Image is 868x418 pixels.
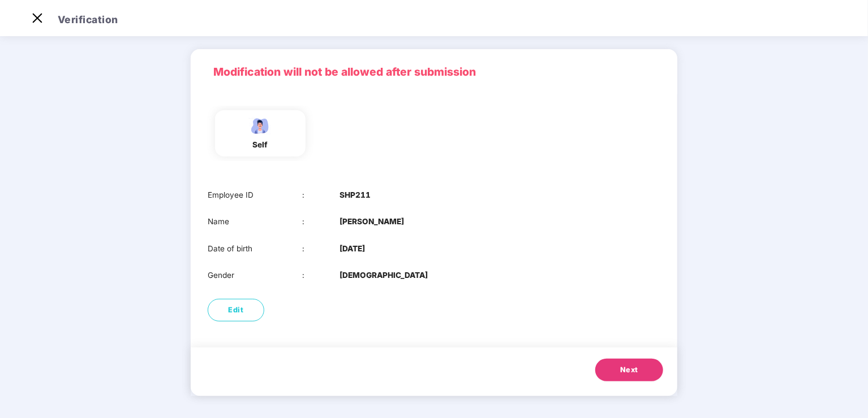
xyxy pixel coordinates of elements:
img: svg+xml;base64,PHN2ZyBpZD0iRW1wbG95ZWVfbWFsZSIgeG1sbnM9Imh0dHA6Ly93d3cudzMub3JnLzIwMDAvc3ZnIiB3aW... [246,116,274,136]
button: Edit [208,299,264,321]
button: Next [595,359,663,381]
div: : [302,216,340,228]
b: [PERSON_NAME] [340,216,404,228]
div: Gender [208,269,302,281]
div: Date of birth [208,243,302,255]
b: SHP211 [340,189,371,201]
div: : [302,189,340,201]
span: Next [620,364,638,376]
div: : [302,243,340,255]
p: Modification will not be allowed after submission [213,63,655,80]
b: [DATE] [340,243,365,255]
b: [DEMOGRAPHIC_DATA] [340,269,428,281]
div: Employee ID [208,189,302,201]
div: self [246,139,274,151]
span: Edit [229,304,244,316]
div: : [302,269,340,281]
div: Name [208,216,302,228]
